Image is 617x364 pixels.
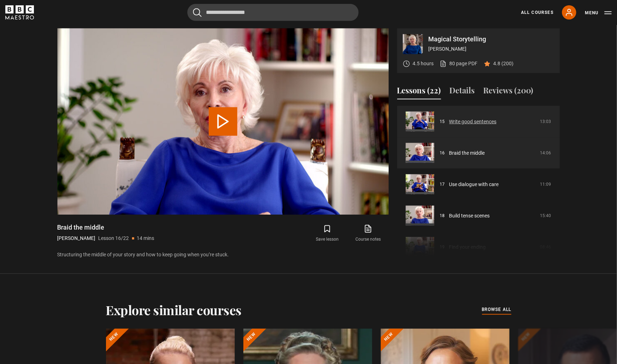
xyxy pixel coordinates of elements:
a: Braid the middle [449,149,485,157]
button: Reviews (200) [484,84,533,99]
a: Use dialogue with care [449,181,499,188]
button: Lessons (22) [397,84,441,99]
button: Save lesson [307,223,348,244]
span: browse all [482,306,511,313]
a: Write good sentences [449,118,497,125]
video-js: Video Player [57,29,389,215]
a: Course notes [348,223,388,244]
p: 14 mins [137,235,155,242]
button: Play Lesson Braid the middle [209,107,237,136]
h1: Braid the middle [57,223,155,232]
p: 4.5 hours [413,60,434,67]
a: All Courses [521,9,553,16]
p: [PERSON_NAME] [57,235,96,242]
a: 80 page PDF [440,60,478,67]
button: Details [450,84,475,99]
p: Structuring the middle of your story and how to keep going when you’re stuck. [57,251,389,258]
button: Toggle navigation [585,9,612,16]
p: [PERSON_NAME] [429,45,554,53]
p: Magical Storytelling [429,36,554,42]
p: Lesson 16/22 [98,235,129,242]
a: browse all [482,306,511,314]
p: 4.8 (200) [494,60,514,67]
svg: BBC Maestro [5,5,34,20]
a: Build tense scenes [449,212,490,220]
button: Submit the search query [193,8,202,17]
input: Search [187,4,359,21]
h2: Explore similar courses [106,302,242,317]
